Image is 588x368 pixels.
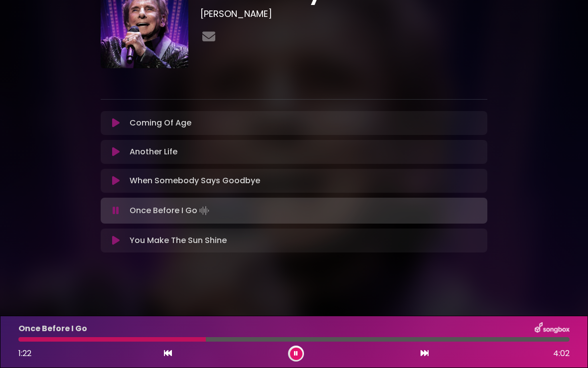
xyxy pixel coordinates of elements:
p: Once Before I Go [130,204,211,218]
h3: [PERSON_NAME] [200,8,487,19]
p: When Somebody Says Goodbye [130,175,260,187]
p: Another Life [130,146,177,158]
p: You Make The Sun Shine [130,235,227,246]
img: waveform4.gif [197,204,211,218]
p: Coming Of Age [130,117,191,129]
